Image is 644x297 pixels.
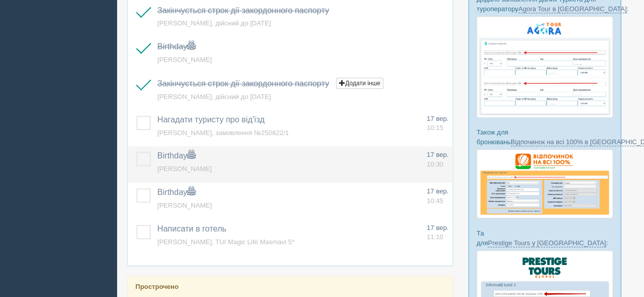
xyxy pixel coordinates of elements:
img: otdihnavse100--%D1%84%D0%BE%D1%80%D0%BC%D0%B0-%D0%B1%D1%80%D0%BE%D0%BD%D0%B8%D1%80%D0%BE%D0%B2%D0... [477,149,613,218]
p: Та для : [477,228,613,248]
a: [PERSON_NAME] [157,56,212,63]
a: Закінчується строк дії закордонного паспорту [157,6,329,15]
a: 17 вер. 10:30 [427,150,449,169]
button: Додати інше [336,78,383,89]
a: 17 вер. 10:45 [427,187,449,206]
a: Написати в готель [157,224,226,233]
a: Закінчується строк дії закордонного паспорту [157,79,329,88]
a: [PERSON_NAME], замовлення №250822/1 [157,129,289,137]
b: Прострочено [135,283,179,290]
p: Також для бронювань : [477,127,613,147]
a: Нагадати туристу про від'їзд [157,115,265,124]
a: Birthday [157,151,195,160]
a: Birthday [157,42,195,51]
a: Birthday [157,188,195,196]
a: Agora Tour в [GEOGRAPHIC_DATA] [518,5,627,13]
span: 17 вер. [427,187,449,195]
a: 17 вер. 10:15 [427,114,449,133]
a: [PERSON_NAME] [157,165,212,173]
a: [PERSON_NAME], дійсний до [DATE] [157,93,271,101]
span: 10:45 [427,197,443,205]
span: 17 вер. [427,151,449,158]
a: [PERSON_NAME] [157,202,212,209]
span: 10:15 [427,124,443,131]
a: [PERSON_NAME], TUI Magic Life Masmavi 5* [157,238,294,246]
span: 10:30 [427,160,443,168]
span: 11:10 [427,233,443,241]
a: 17 вер. 11:10 [427,223,449,242]
span: 17 вер. [427,115,449,122]
span: 17 вер. [427,224,449,232]
img: agora-tour-%D1%84%D0%BE%D1%80%D0%BC%D0%B0-%D0%B1%D1%80%D0%BE%D0%BD%D1%8E%D0%B2%D0%B0%D0%BD%D0%BD%... [477,16,613,118]
a: [PERSON_NAME], дійсний до [DATE] [157,19,271,27]
a: Prestige Tours у [GEOGRAPHIC_DATA] [488,239,606,247]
